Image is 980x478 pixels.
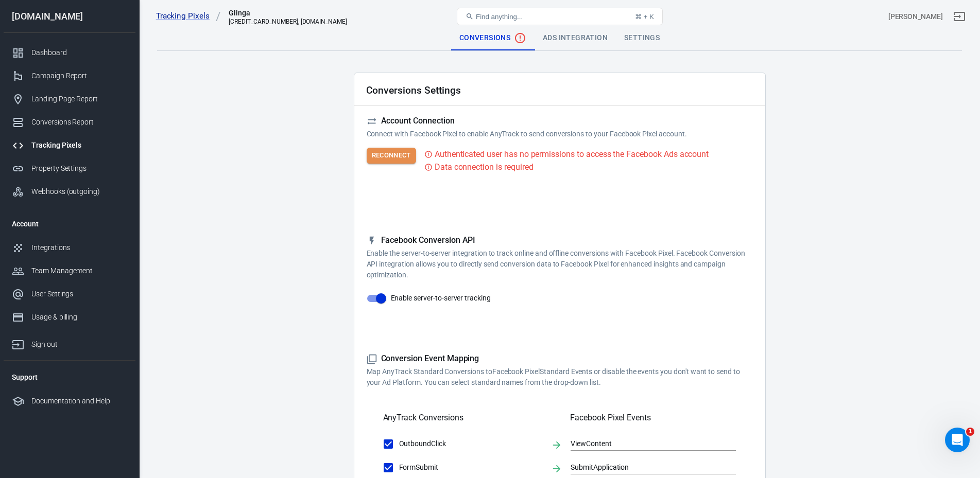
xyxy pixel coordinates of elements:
[31,186,127,197] div: Webhooks (outgoing)
[4,111,135,134] a: Conversions Report
[4,87,135,111] a: Landing Page Report
[616,26,668,50] div: Settings
[966,428,974,436] span: 1
[945,428,970,452] iframe: Intercom live chat
[31,289,127,299] div: User Settings
[4,180,135,203] a: Webhooks (outgoing)
[4,329,135,356] a: Sign out
[4,306,135,329] a: Usage & billing
[4,211,135,236] li: Account
[4,41,135,64] a: Dashboard
[4,365,135,390] li: Support
[457,8,663,25] button: Find anything...⌘ + K
[4,64,135,87] a: Campaign Report
[947,4,972,29] a: Sign out
[4,134,135,157] a: Tracking Pixels
[4,259,135,282] a: Team Management
[31,70,127,81] div: Campaign Report
[570,413,736,423] h5: Facebook Pixel Events
[366,85,461,96] h2: Conversions Settings
[31,312,127,323] div: Usage & billing
[391,293,491,304] span: Enable server-to-server tracking
[31,242,127,253] div: Integrations
[459,32,526,44] span: Conversions
[435,148,709,161] div: Authenticated user has no permissions to access the Facebook Ads account
[535,26,616,50] div: Ads Integration
[4,236,135,259] a: Integrations
[229,18,347,25] div: 653770187084320, casatech-es.com
[4,157,135,180] a: Property Settings
[31,140,127,151] div: Tracking Pixels
[229,8,332,18] div: Glinga
[476,13,523,21] span: Find anything...
[367,366,753,388] p: Map AnyTrack Standard Conversions to Facebook Pixel Standard Events or disable the events you don...
[571,461,720,474] input: Event Name
[367,235,753,246] h5: Facebook Conversion API
[156,11,221,22] a: Tracking Pixels
[31,117,127,128] div: Conversions Report
[383,413,463,423] h5: AnyTrack Conversions
[31,163,127,174] div: Property Settings
[4,282,135,306] a: User Settings
[635,13,654,21] div: ⌘ + K
[367,148,416,164] button: Reconnect
[399,438,543,449] span: OutboundClick
[367,116,753,127] h5: Account Connection
[888,11,943,22] div: Account id: VW6wEJAx
[571,437,720,450] input: Event Name
[31,265,127,276] div: Team Management
[31,47,127,58] div: Dashboard
[435,161,534,173] div: Data connection is required
[367,248,753,280] p: Enable the server-to-server integration to track online and offline conversions with Facebook Pix...
[31,94,127,104] div: Landing Page Report
[367,353,753,364] h5: Conversion Event Mapping
[514,32,526,44] svg: Pixel authorization expired, click on the "Connect" button below to reconnect.
[31,396,127,406] div: Documentation and Help
[399,462,543,473] span: FormSubmit
[4,12,135,21] div: [DOMAIN_NAME]
[367,129,753,139] p: Connect with Facebook Pixel to enable AnyTrack to send conversions to your Facebook Pixel account.
[31,339,127,350] div: Sign out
